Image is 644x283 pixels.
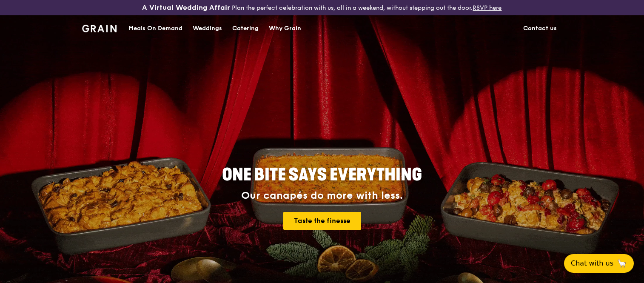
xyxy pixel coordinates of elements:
[227,16,264,41] a: Catering
[473,4,502,11] a: RSVP here
[193,16,222,41] div: Weddings
[564,254,634,273] button: Chat with us🦙
[269,16,301,41] div: Why Grain
[188,16,227,41] a: Weddings
[128,16,182,41] div: Meals On Demand
[518,16,562,41] a: Contact us
[571,258,613,269] span: Chat with us
[232,16,259,41] div: Catering
[82,25,117,32] img: Grain
[264,16,306,41] a: Why Grain
[617,258,627,269] span: 🦙
[283,212,361,230] a: Taste the finesse
[107,3,536,12] div: Plan the perfect celebration with us, all in a weekend, without stepping out the door.
[82,15,117,40] a: GrainGrain
[142,3,230,12] h3: A Virtual Wedding Affair
[169,190,475,202] div: Our canapés do more with less.
[222,165,422,185] span: ONE BITE SAYS EVERYTHING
